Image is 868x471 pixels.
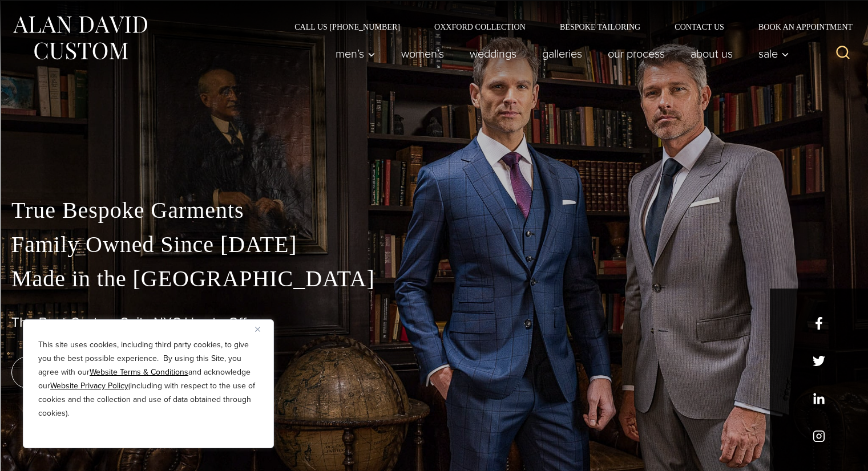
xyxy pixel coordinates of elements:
a: Our Process [595,42,678,65]
a: Contact Us [657,23,741,31]
a: Book an Appointment [741,23,857,31]
a: About Us [678,42,746,65]
span: Men’s [336,48,376,59]
p: This site uses cookies, including third party cookies, to give you the best possible experience. ... [38,338,259,420]
p: True Bespoke Garments Family Owned Since [DATE] Made in the [GEOGRAPHIC_DATA] [11,193,857,296]
a: Oxxford Collection [417,23,543,31]
a: Women’s [389,42,457,65]
h1: The Best Custom Suits NYC Has to Offer [11,314,857,331]
nav: Secondary Navigation [277,23,857,31]
button: Close [255,322,269,336]
button: View Search Form [829,40,857,67]
a: Bespoke Tailoring [543,23,657,31]
a: Call Us [PHONE_NUMBER] [277,23,417,31]
a: weddings [457,42,530,65]
img: Alan David Custom [11,13,148,63]
span: Sale [758,48,789,59]
a: book an appointment [11,356,171,388]
img: Close [255,327,260,332]
nav: Primary Navigation [323,42,796,65]
a: Galleries [530,42,595,65]
a: Website Privacy Policy [50,380,128,392]
a: Website Terms & Conditions [90,366,188,378]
